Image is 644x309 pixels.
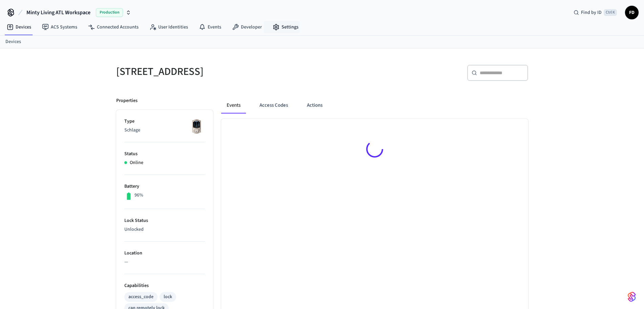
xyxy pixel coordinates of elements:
p: Capabilities [124,282,205,289]
span: Minty Living ATL Workspace [26,8,90,17]
div: access_code [128,293,153,301]
p: Online [130,159,143,166]
p: Battery [124,183,205,190]
a: ACS Systems [37,21,83,33]
a: Settings [267,21,304,33]
p: Unlocked [124,226,205,233]
p: 96% [134,192,143,199]
div: ant example [221,97,528,114]
p: Lock Status [124,217,205,224]
p: Location [124,250,205,257]
button: Actions [302,97,328,114]
img: Schlage Sense Smart Deadbolt with Camelot Trim, Front [188,118,205,135]
a: User Identities [144,21,193,33]
a: Devices [1,21,37,33]
img: SeamLogoGradient.69752ec5.svg [628,291,636,302]
span: FD [626,6,638,19]
span: Ctrl K [604,9,617,16]
a: Devices [5,38,21,45]
p: Status [124,150,205,158]
button: Events [221,97,246,114]
a: Events [193,21,227,33]
div: Find by IDCtrl K [568,6,622,19]
div: lock [164,293,172,301]
button: Access Codes [254,97,293,114]
p: Type [124,118,205,125]
a: Connected Accounts [83,21,144,33]
p: Schlage [124,127,205,134]
button: FD [625,6,639,19]
h5: [STREET_ADDRESS] [116,65,318,79]
a: Developer [227,21,267,33]
span: Find by ID [581,9,602,16]
p: — [124,259,205,266]
p: Properties [116,97,138,104]
span: Production [96,8,123,17]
